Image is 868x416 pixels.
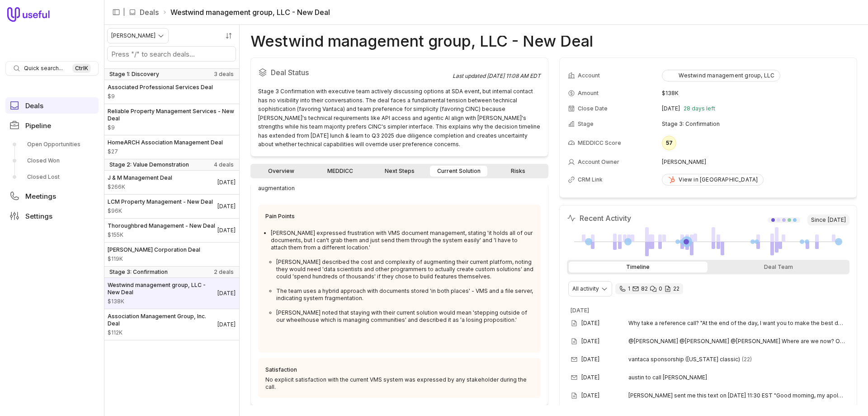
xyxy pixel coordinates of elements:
time: Deal Close Date [217,179,236,186]
span: Amount [578,90,599,97]
td: [PERSON_NAME] [662,155,849,169]
span: Amount [108,329,217,336]
div: Stage 3 Confirmation with executive team actively discussing options at SDA event, but internal c... [258,87,541,149]
span: Why take a reference call? "At the end of the day, I want you to make the best decision for your ... [628,320,846,327]
span: Account Owner [578,158,619,166]
a: Next Steps [371,166,428,177]
span: Pipeline [25,122,51,129]
span: LCM Property Management - New Deal [108,198,213,206]
div: Pipeline submenu [5,137,99,184]
time: [DATE] [581,392,599,399]
h1: Westwind management group, LLC - New Deal [250,36,593,47]
time: [DATE] [662,105,680,112]
a: Meetings [5,188,99,204]
time: Deal Close Date [217,227,236,234]
time: Deal Close Date [217,321,236,328]
div: Satisfaction [265,365,533,374]
div: Westwind management group, LLC [668,72,774,79]
li: [PERSON_NAME] described the cost and complexity of augmenting their current platform, noting they... [276,258,533,280]
div: View in [GEOGRAPHIC_DATA] [668,176,758,183]
button: Westwind management group, LLC [662,70,780,81]
time: [DATE] [571,307,589,314]
button: Sort by [222,29,236,43]
a: MEDDICC [311,166,369,177]
li: [PERSON_NAME] noted that staying with their current solution would mean 'stepping outside of our ... [276,309,533,324]
span: 3 deals [214,71,234,78]
a: View in [GEOGRAPHIC_DATA] [662,174,764,186]
a: LCM Property Management - New Deal$96K[DATE] [104,195,239,218]
li: Westwind management group, LLC - New Deal [162,7,330,18]
span: MEDDICC Score [578,139,621,147]
a: Overview [252,166,310,177]
time: Deal Close Date [217,290,236,297]
time: [DATE] [581,374,599,381]
td: Stage 3: Confirmation [662,117,849,131]
nav: Deals [104,25,240,416]
a: Westwind management group, LLC - New Deal$138K[DATE] [104,278,239,309]
span: 28 days left [684,105,715,112]
span: J & M Management Deal [108,174,172,182]
span: [PERSON_NAME] Corporation Deal [108,246,200,253]
span: [PERSON_NAME] sent me this text on [DATE] 11:30 EST "Good morning, my apologies for the last few ... [628,392,846,399]
td: $138K [662,86,849,100]
span: Amount [108,298,217,305]
span: vantaca sponsorship ([US_STATE] classic) [628,356,740,363]
div: 1 call and 82 email threads [615,283,683,294]
button: Collapse sidebar [109,5,123,19]
span: Reliable Property Management Services - New Deal [108,108,236,122]
span: Close Date [578,105,608,112]
time: [DATE] [581,338,599,345]
span: Amount [108,183,172,191]
span: Associated Professional Services Deal [108,84,213,91]
span: Amount [108,124,236,131]
span: | [123,7,125,18]
time: [DATE] 11:08 AM EDT [487,72,541,79]
a: J & M Management Deal$266K[DATE] [104,171,239,194]
time: [DATE] [828,216,846,224]
a: Closed Lost [5,170,99,184]
span: austin to call [PERSON_NAME] [628,374,707,381]
span: @[PERSON_NAME] @[PERSON_NAME] @[PERSON_NAME] Where are we now? Onsite earlier this year Did deep ... [628,338,846,345]
h2: Recent Activity [567,213,631,224]
a: Open Opportunities [5,137,99,152]
span: Amount [108,207,213,215]
div: Pain Points [265,212,533,221]
span: Stage 2: Value Demonstration [109,161,189,168]
span: Meetings [25,193,56,200]
a: Association Management Group, Inc. Deal$112K[DATE] [104,309,239,340]
div: 57 [662,136,676,150]
span: Deals [25,102,43,109]
p: No explicit satisfaction with the current VMS system was expressed by any stakeholder during the ... [265,376,533,391]
span: Stage [578,120,594,128]
h2: Deal Status [258,65,453,80]
span: Since [807,215,849,225]
a: Associated Professional Services Deal$9 [104,80,239,104]
li: [PERSON_NAME] expressed frustration with VMS document management, stating 'it holds all of our do... [271,230,533,338]
span: Account [578,72,600,79]
span: HomeARCH Association Management Deal [108,139,223,146]
span: 4 deals [214,161,234,168]
a: [PERSON_NAME] Corporation Deal$119K [104,243,239,266]
time: Deal Close Date [217,203,236,210]
div: Last updated [453,72,541,80]
span: 22 emails in thread [742,356,752,363]
a: Deals [5,97,99,114]
span: Settings [25,213,52,220]
span: Amount [108,148,223,155]
a: Thoroughbred Management - New Deal$155K[DATE] [104,219,239,242]
div: Deal Team [709,262,848,273]
a: Reliable Property Management Services - New Deal$9 [104,104,239,135]
input: Search deals by name [108,47,236,61]
a: Closed Won [5,153,99,168]
span: Association Management Group, Inc. Deal [108,313,217,327]
div: Timeline [569,262,708,273]
span: CRM Link [578,176,603,183]
span: Amount [108,93,213,100]
kbd: Ctrl K [72,64,91,73]
a: Current Solution [430,166,487,177]
span: Stage 3: Confirmation [109,268,168,276]
time: [DATE] [581,320,599,327]
a: Settings [5,208,99,224]
span: Amount [108,231,215,239]
a: Deals [140,7,159,18]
